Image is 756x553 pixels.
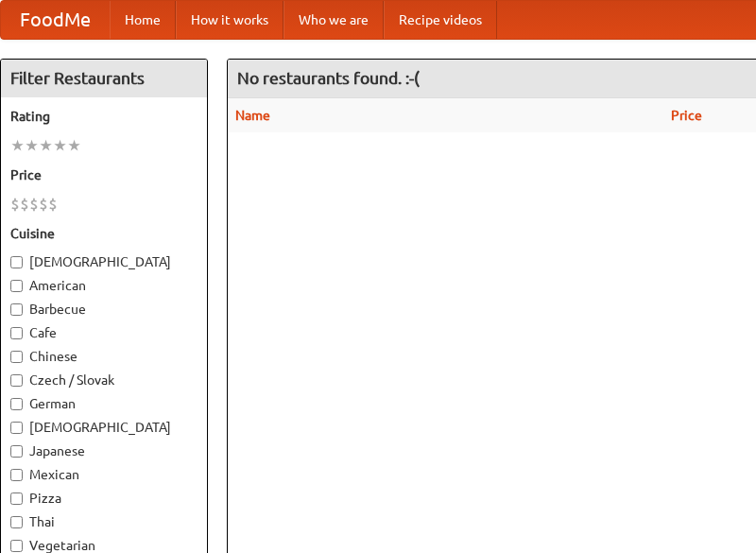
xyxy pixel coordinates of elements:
a: Home [110,1,176,39]
input: Mexican [10,469,23,481]
label: Mexican [10,465,198,484]
input: Cafe [10,327,23,339]
a: Who we are [283,1,384,39]
a: Name [235,108,270,123]
a: Price [671,108,702,123]
a: Recipe videos [384,1,497,39]
h5: Cuisine [10,224,198,243]
label: Barbecue [10,300,198,319]
input: Japanese [10,445,23,458]
label: Czech / Slovak [10,371,198,389]
input: Chinese [10,351,23,363]
input: German [10,398,23,410]
label: [DEMOGRAPHIC_DATA] [10,418,198,437]
input: Thai [10,516,23,528]
li: $ [48,194,58,215]
input: Vegetarian [10,540,23,552]
input: [DEMOGRAPHIC_DATA] [10,256,23,268]
li: ★ [53,135,67,156]
label: [DEMOGRAPHIC_DATA] [10,252,198,271]
label: Japanese [10,441,198,460]
input: [DEMOGRAPHIC_DATA] [10,422,23,434]
li: ★ [10,135,25,156]
label: American [10,276,198,295]
input: Czech / Slovak [10,374,23,387]
label: Pizza [10,489,198,508]
h4: Filter Restaurants [1,60,207,97]
label: Thai [10,512,198,531]
input: Barbecue [10,303,23,316]
li: $ [20,194,29,215]
li: ★ [67,135,81,156]
ng-pluralize: No restaurants found. :-( [237,69,420,87]
li: $ [29,194,39,215]
li: ★ [39,135,53,156]
label: Cafe [10,323,198,342]
a: How it works [176,1,283,39]
input: American [10,280,23,292]
h5: Rating [10,107,198,126]
h5: Price [10,165,198,184]
input: Pizza [10,493,23,505]
li: $ [39,194,48,215]
li: ★ [25,135,39,156]
li: $ [10,194,20,215]
label: Chinese [10,347,198,366]
a: FoodMe [1,1,110,39]
label: German [10,394,198,413]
